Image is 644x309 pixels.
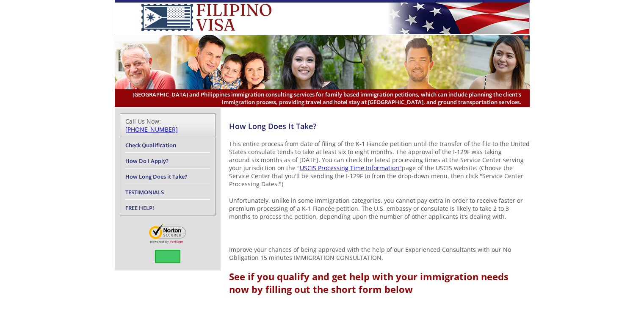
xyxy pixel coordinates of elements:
[229,246,530,262] p: Improve your chances of being approved with the help of our Experienced Consultants with our No O...
[125,117,210,133] div: Call Us Now:
[125,141,176,149] a: Check Qualification
[125,188,164,196] a: TESTIMONIALS
[229,140,530,188] p: This entire process from date of filing of the K-1 Fiancée petition until the transfer of the fil...
[123,91,521,106] span: [GEOGRAPHIC_DATA] and Philippines immigration consulting services for family based immigration pe...
[125,157,169,165] a: How Do I Apply?
[125,125,178,133] a: [PHONE_NUMBER]
[300,164,402,172] a: USCIS Processing Time Information"
[229,270,509,295] strong: See if you qualify and get help with your immigration needs now by filling out the short form below
[229,196,530,221] p: Unfortunately, unlike in some immigration categories, you cannot pay extra in order to receive fa...
[125,204,154,212] a: FREE HELP!
[125,173,187,180] a: How Long Does it Take?
[229,121,530,131] h4: How Long Does It Take?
